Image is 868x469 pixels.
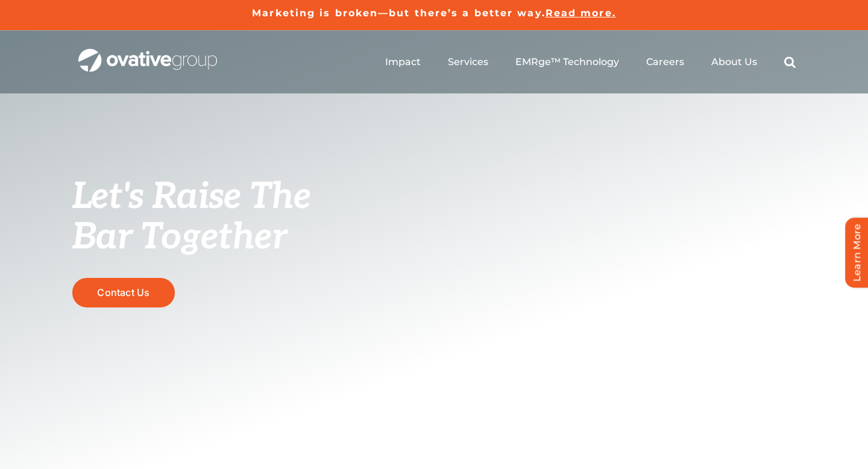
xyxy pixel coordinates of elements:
a: Services [448,56,488,68]
a: Impact [385,56,421,68]
a: OG_Full_horizontal_WHT [78,48,217,59]
a: EMRge™ Technology [515,56,619,68]
a: Read more. [546,7,616,19]
a: Marketing is broken—but there’s a better way. [252,7,546,19]
a: Careers [646,56,684,68]
a: Contact Us [72,278,175,307]
a: Search [784,56,796,68]
span: Let's Raise The [72,175,312,219]
a: About Us [711,56,757,68]
span: Contact Us [97,287,149,298]
span: Bar Together [72,216,287,259]
nav: Menu [385,43,796,81]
